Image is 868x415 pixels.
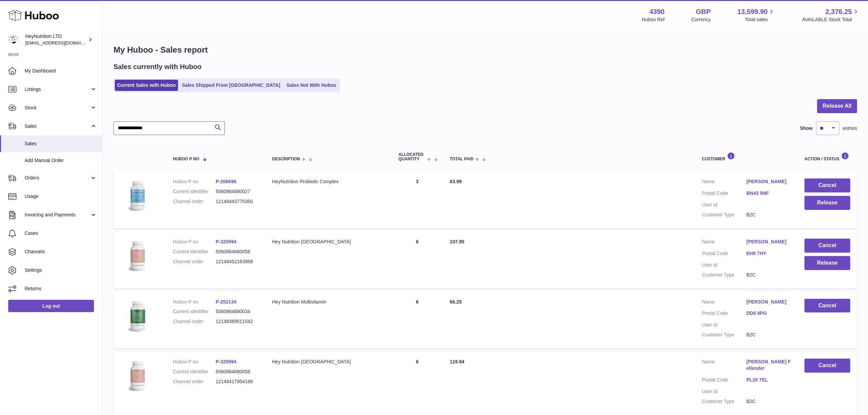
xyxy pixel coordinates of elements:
dt: Postal Code [702,190,746,198]
a: [PERSON_NAME] [746,178,791,185]
td: 3 [392,172,443,228]
dt: Customer Type [702,272,746,278]
dt: Channel order [173,258,216,265]
span: Huboo P no [173,157,199,161]
span: Settings [25,267,97,273]
dd: 5060864680034 [216,308,258,315]
dt: Channel order [173,318,216,325]
div: Currency [691,16,711,23]
a: Sales Not With Huboo [284,80,339,91]
div: Huboo Ref [642,16,665,23]
dt: Current identifier [173,249,216,255]
dt: User Id [702,262,746,268]
a: DD6 8PG [746,310,791,317]
button: Cancel [804,359,850,373]
dt: Huboo P no [173,178,216,185]
span: 107.95 [450,239,464,244]
dt: Huboo P no [173,359,216,365]
td: 6 [392,292,443,349]
a: Sales Shipped From [GEOGRAPHIC_DATA] [179,80,283,91]
dt: Current identifier [173,188,216,195]
strong: 4390 [649,7,665,16]
span: Listings [25,86,90,93]
dd: 12148389511542 [216,318,258,325]
span: Sales [25,123,90,130]
a: [PERSON_NAME] [746,239,791,245]
dd: B2C [746,398,791,405]
span: AVAILABLE Stock Total [802,16,860,23]
dd: B2C [746,332,791,338]
div: Hey Nutrition Multivitamin [272,299,385,305]
img: 43901725566913.jpg [120,359,154,393]
img: info@heynutrition.com [8,35,18,45]
span: 119.94 [450,359,464,364]
span: Description [272,157,300,161]
dd: 5060864680058 [216,249,258,255]
div: Customer [702,152,791,161]
span: My Dashboard [25,68,97,74]
dt: Channel order [173,378,216,385]
dt: Postal Code [702,310,746,318]
a: PL20 7EL [746,377,791,383]
button: Cancel [804,178,850,192]
dd: 5060864680027 [216,188,258,195]
a: Log out [8,300,94,312]
a: BN43 5NF [746,190,791,197]
button: Release All [817,99,857,113]
dt: Current identifier [173,308,216,315]
span: 66.25 [450,299,462,305]
td: 6 [392,352,443,415]
span: [EMAIL_ADDRESS][DOMAIN_NAME] [25,40,100,45]
span: Total sales [745,16,775,23]
a: 13,599.90 Total sales [737,7,775,23]
span: ALLOCATED Quantity [398,152,425,161]
dt: Postal Code [702,377,746,385]
span: Returns [25,285,97,292]
span: Orders [25,175,90,181]
span: Stock [25,105,90,111]
dt: User Id [702,388,746,395]
label: Show [800,125,813,132]
dt: Name [702,299,746,307]
span: Add Manual Order [25,157,97,164]
dt: Name [702,359,746,373]
button: Cancel [804,239,850,253]
a: EH8 7HY [746,250,791,257]
img: 43901725567377.jpeg [120,299,154,333]
span: Cases [25,230,97,237]
dt: User Id [702,202,746,208]
dd: B2C [746,212,791,218]
dt: Postal Code [702,250,746,258]
dt: User Id [702,322,746,328]
span: 2,376.25 [825,7,852,16]
a: [PERSON_NAME] Fellender [746,359,791,372]
span: entries [843,125,857,132]
button: Cancel [804,299,850,313]
h2: Sales currently with Huboo [113,62,202,71]
span: 13,599.90 [737,7,768,16]
dt: Channel order [173,198,216,205]
dt: Huboo P no [173,239,216,245]
div: HeyNutrition LTD [25,33,87,46]
td: 6 [392,232,443,289]
a: P-325994 [216,359,236,364]
dt: Customer Type [702,212,746,218]
a: Current Sales with Huboo [115,80,178,91]
span: Total paid [450,157,474,161]
dt: Customer Type [702,398,746,405]
button: Release [804,196,850,210]
dt: Name [702,239,746,247]
a: P-206696 [216,179,236,184]
a: 2,376.25 AVAILABLE Stock Total [802,7,860,23]
dd: B2C [746,272,791,278]
span: Sales [25,140,97,147]
dt: Customer Type [702,332,746,338]
div: Hey Nutrition [GEOGRAPHIC_DATA] [272,239,385,245]
div: Hey Nutrition [GEOGRAPHIC_DATA] [272,359,385,365]
a: [PERSON_NAME] [746,299,791,305]
dt: Current identifier [173,369,216,375]
dd: 5060864680058 [216,369,258,375]
strong: GBP [696,7,710,16]
dd: 12148417954166 [216,378,258,385]
dt: Name [702,178,746,187]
